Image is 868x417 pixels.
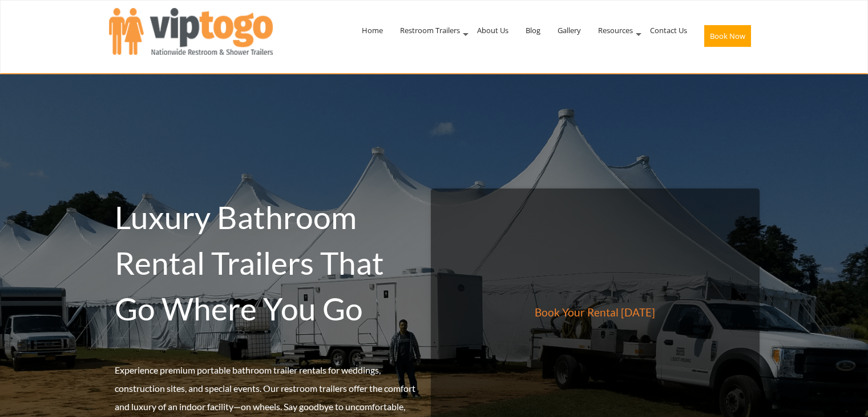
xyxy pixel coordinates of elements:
[549,1,590,60] a: Gallery
[391,1,469,60] a: Restroom Trailers
[469,1,517,60] a: About Us
[641,1,696,60] a: Contact Us
[115,194,426,331] h2: Luxury Bathroom Rental Trailers That Go Where You Go
[353,1,391,60] a: Home
[517,1,549,60] a: Blog
[109,8,273,55] img: VIPTOGO
[535,304,655,320] div: Book Your Rental [DATE]
[704,25,751,47] button: Book Now
[590,1,641,60] a: Resources
[696,1,760,71] a: Book Now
